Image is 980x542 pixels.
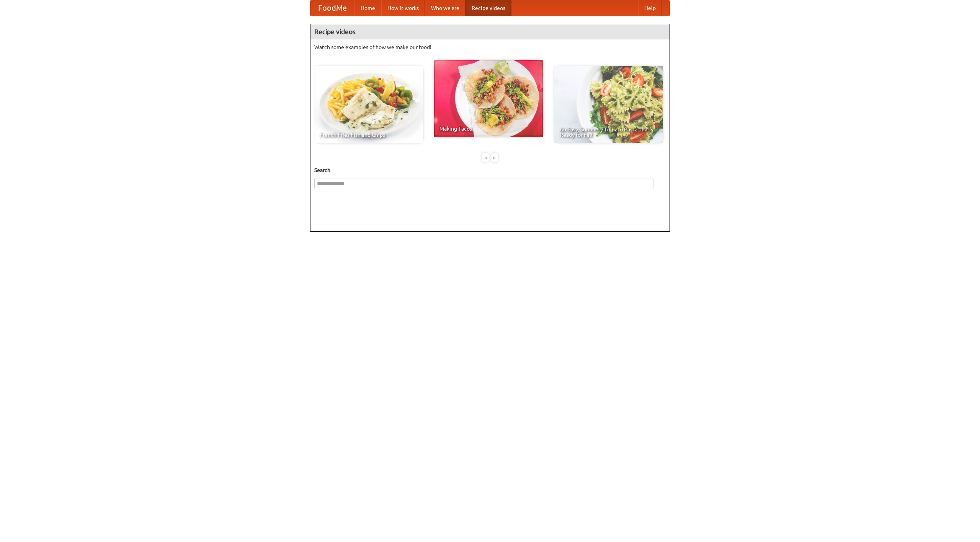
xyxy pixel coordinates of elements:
[560,127,658,138] span: An Easy, Summery Tomato Pasta That's Ready for Fall
[310,0,354,16] a: FoodMe
[439,126,537,131] span: Making Tacos
[314,166,666,174] h5: Search
[465,0,511,16] a: Recipe videos
[425,0,465,16] a: Who we are
[638,0,662,16] a: Help
[381,0,425,16] a: How it works
[491,153,498,162] div: »
[320,132,418,138] span: French Fries Fish and Chips
[554,66,663,143] a: An Easy, Summery Tomato Pasta That's Ready for Fall
[482,153,489,162] div: «
[314,66,423,143] a: French Fries Fish and Chips
[314,43,666,51] p: Watch some examples of how we make our food!
[310,24,670,39] h4: Recipe videos
[354,0,381,16] a: Home
[434,60,543,137] a: Making Tacos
